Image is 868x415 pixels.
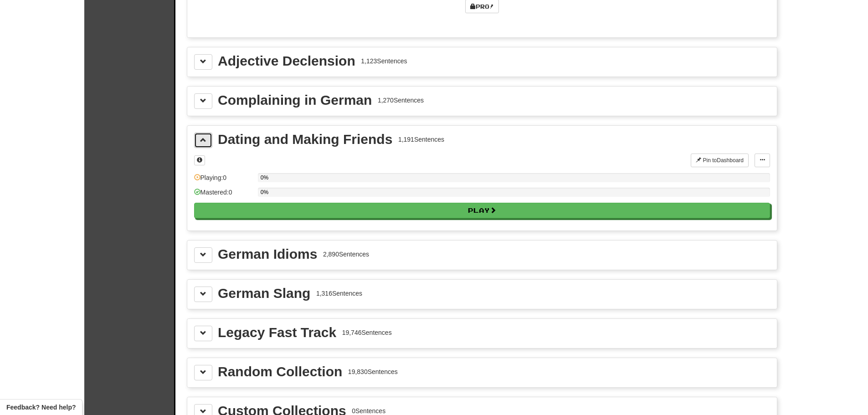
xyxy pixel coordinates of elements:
[218,133,392,146] div: Dating and Making Friends
[218,93,372,107] div: Complaining in German
[6,403,76,412] span: Open feedback widget
[194,173,253,188] div: Playing: 0
[194,188,253,203] div: Mastered: 0
[398,135,444,144] div: 1,191 Sentences
[378,96,424,105] div: 1,270 Sentences
[218,287,310,300] div: German Slang
[218,326,336,339] div: Legacy Fast Track
[361,56,407,66] div: 1,123 Sentences
[194,203,770,218] button: Play
[218,365,342,379] div: Random Collection
[342,328,392,337] div: 19,746 Sentences
[316,289,362,298] div: 1,316 Sentences
[348,367,398,376] div: 19,830 Sentences
[691,154,749,167] button: Pin toDashboard
[323,250,369,259] div: 2,890 Sentences
[218,54,355,68] div: Adjective Declension
[218,247,317,261] div: German Idioms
